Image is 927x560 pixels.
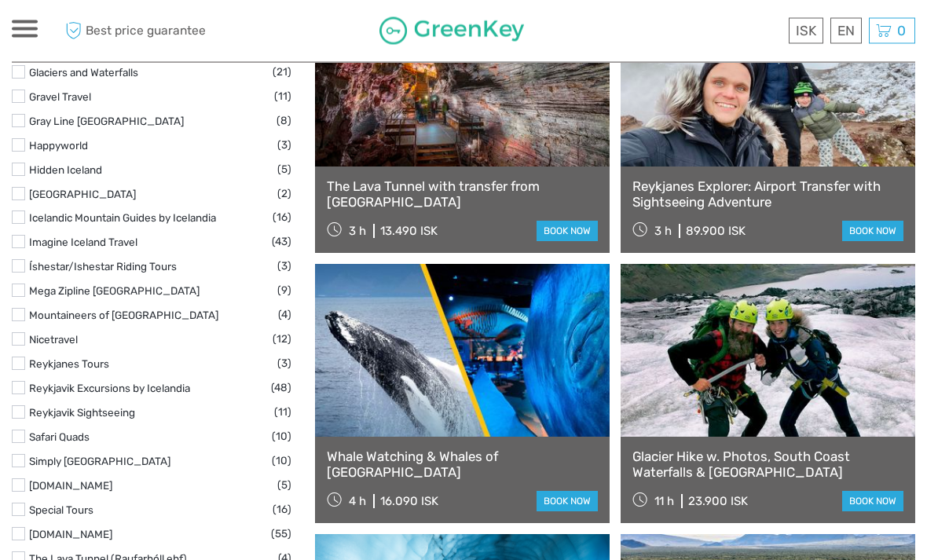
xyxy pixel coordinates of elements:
span: (21) [273,64,291,82]
a: Gray Line [GEOGRAPHIC_DATA] [29,115,184,128]
span: 3 h [349,225,366,239]
span: (5) [277,161,291,179]
span: (16) [273,501,291,519]
a: [DOMAIN_NAME] [29,529,112,541]
span: 3 h [654,225,672,239]
span: (10) [272,452,291,470]
span: (16) [273,209,291,227]
button: Open LiveChat chat widget [181,24,200,43]
span: (55) [271,525,291,544]
span: (3) [277,355,291,373]
a: book now [842,492,903,512]
a: The Lava Tunnel with transfer from [GEOGRAPHIC_DATA] [327,179,598,211]
span: (5) [277,477,291,495]
span: (3) [277,258,291,276]
a: book now [537,221,598,242]
span: 4 h [349,495,366,509]
a: Gravel Travel [29,91,91,104]
div: 16.090 ISK [380,495,438,509]
a: book now [537,492,598,512]
a: Reykjavik Excursions by Icelandia [29,382,190,395]
span: (10) [272,428,291,446]
a: Safari Quads [29,431,90,444]
div: 13.490 ISK [380,225,438,239]
a: Happyworld [29,140,88,152]
a: Reykjanes Explorer: Airport Transfer with Sightseeing Adventure [632,179,903,211]
a: Icelandic Mountain Guides by Icelandia [29,212,216,225]
span: (4) [278,306,291,324]
span: (9) [277,282,291,300]
span: (2) [277,185,291,203]
span: 11 h [654,495,674,509]
a: book now [842,221,903,242]
span: Best price guarantee [61,18,238,44]
span: 0 [895,23,908,38]
span: (8) [277,112,291,130]
span: ISK [796,23,816,38]
a: Glaciers and Waterfalls [29,67,138,79]
span: (43) [272,233,291,251]
a: Reykjanes Tours [29,358,109,371]
a: Special Tours [29,504,93,517]
span: (12) [273,331,291,349]
a: Hidden Iceland [29,164,102,177]
a: Imagine Iceland Travel [29,236,137,249]
a: Mega Zipline [GEOGRAPHIC_DATA] [29,285,200,298]
a: Nicetravel [29,334,78,346]
div: 23.900 ISK [688,495,748,509]
a: Glacier Hike w. Photos, South Coast Waterfalls & [GEOGRAPHIC_DATA] [632,449,903,481]
a: Íshestar/Ishestar Riding Tours [29,261,177,273]
a: [GEOGRAPHIC_DATA] [29,188,136,201]
a: Reykjavik Sightseeing [29,407,135,419]
p: We're away right now. Please check back later! [22,27,178,40]
span: (3) [277,137,291,155]
a: [DOMAIN_NAME] [29,480,112,492]
div: 89.900 ISK [686,225,746,239]
a: Whale Watching & Whales of [GEOGRAPHIC_DATA] [327,449,598,481]
span: (11) [274,404,291,422]
span: (48) [271,379,291,397]
span: (11) [274,88,291,106]
img: 1287-122375c5-1c4a-481d-9f75-0ef7bf1191bb_logo_small.jpg [379,17,524,45]
a: Mountaineers of [GEOGRAPHIC_DATA] [29,309,218,322]
div: EN [830,18,862,44]
a: Simply [GEOGRAPHIC_DATA] [29,456,170,468]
